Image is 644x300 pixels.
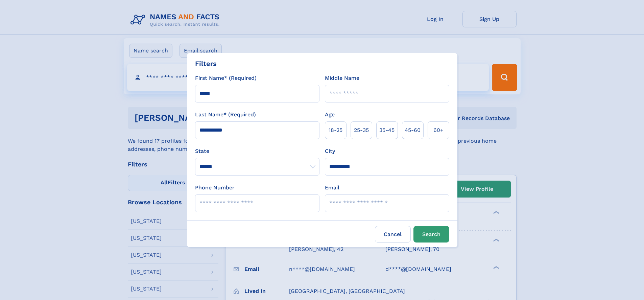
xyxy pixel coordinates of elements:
label: Last Name* (Required) [195,111,256,119]
button: Search [413,226,449,243]
span: 60+ [433,126,444,134]
label: Cancel [375,226,411,243]
span: 18‑25 [329,126,342,134]
span: 25‑35 [354,126,369,134]
span: 35‑45 [379,126,395,134]
label: Age [325,111,335,119]
label: City [325,147,335,155]
label: Email [325,184,339,192]
span: 45‑60 [405,126,421,134]
label: Phone Number [195,184,235,192]
label: First Name* (Required) [195,74,257,82]
label: State [195,147,319,155]
label: Middle Name [325,74,359,82]
div: Filters [195,59,217,69]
